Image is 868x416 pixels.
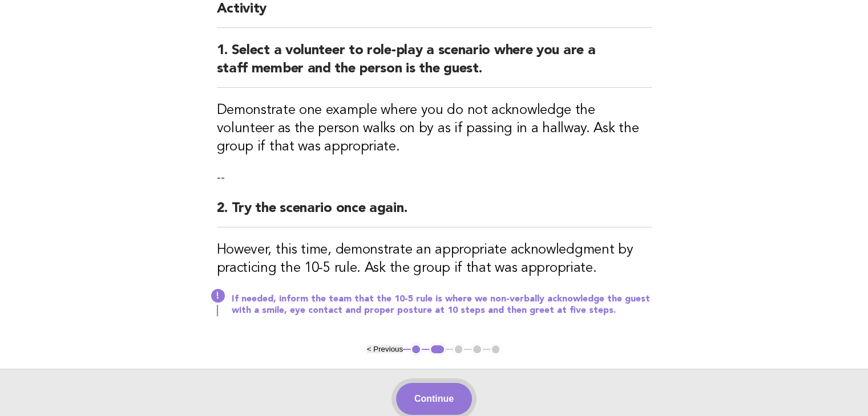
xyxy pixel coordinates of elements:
[217,199,652,227] h2: 2. Try the scenario once again.
[217,170,652,186] p: --
[429,344,446,355] button: 2
[367,345,403,353] button: < Previous
[217,42,652,88] h2: 1. Select a volunteer to role-play a scenario where you are a staff member and the person is the ...
[217,101,652,156] h3: Demonstrate one example where you do not acknowledge the volunteer as the person walks on by as i...
[410,344,422,355] button: 1
[217,241,652,278] h3: However, this time, demonstrate an appropriate acknowledgment by practicing the 10-5 rule. Ask th...
[396,383,472,415] button: Continue
[232,293,652,316] p: If needed, inform the team that the 10-5 rule is where we non-verbally acknowledge the guest with...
